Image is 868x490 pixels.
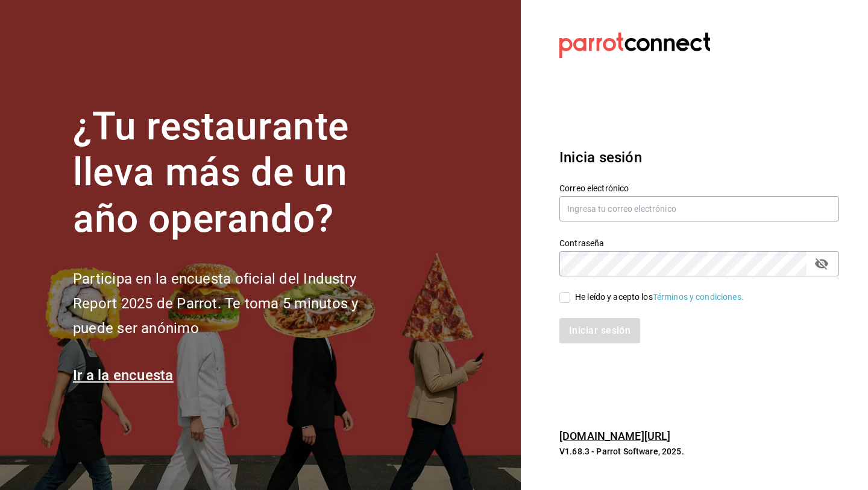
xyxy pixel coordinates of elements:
[811,253,832,274] button: passwordField
[559,430,670,442] a: [DOMAIN_NAME][URL]
[559,445,839,457] p: V1.68.3 - Parrot Software, 2025.
[73,367,174,384] a: Ir a la encuesta
[559,147,839,168] h3: Inicia sesión
[73,104,398,243] h1: ¿Tu restaurante lleva más de un año operando?
[559,238,839,247] label: Contraseña
[575,291,744,304] div: He leído y acepto los
[559,196,839,221] input: Ingresa tu correo electrónico
[653,292,744,302] a: Términos y condiciones.
[73,267,398,340] h2: Participa en la encuesta oficial del Industry Report 2025 de Parrot. Te toma 5 minutos y puede se...
[559,183,839,192] label: Correo electrónico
